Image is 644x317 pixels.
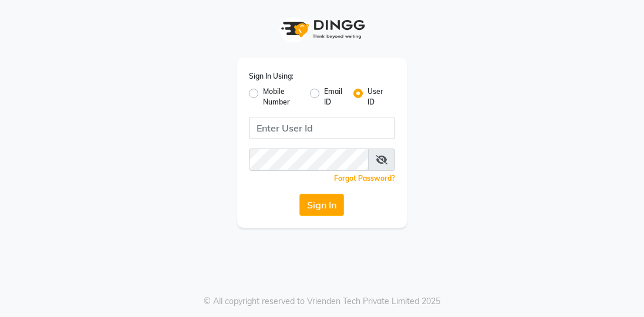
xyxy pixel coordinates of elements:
input: Username [249,149,369,171]
a: Forgot Password? [334,174,395,183]
label: Mobile Number [263,86,301,107]
button: Sign In [299,194,344,216]
img: logo1.svg [275,12,369,46]
label: Sign In Using: [249,71,294,82]
label: User ID [367,86,386,107]
label: Email ID [324,86,344,107]
input: Username [249,117,396,139]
